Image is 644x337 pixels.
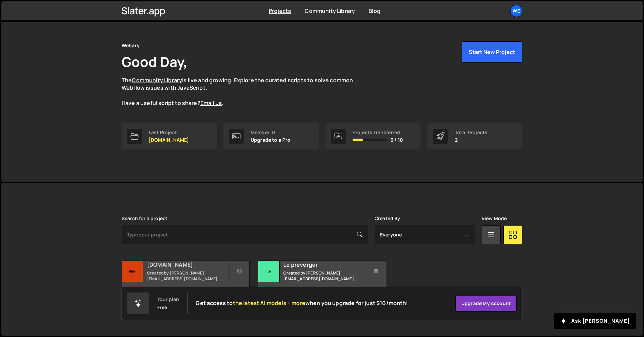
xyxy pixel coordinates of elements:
div: 9 pages, last updated by [DATE] [122,282,249,303]
a: Community Library [132,76,182,84]
label: View Mode [482,216,507,221]
small: Created by [PERSON_NAME][EMAIL_ADDRESS][DOMAIN_NAME] [283,270,365,282]
div: Le [258,261,280,282]
label: Search for a project [122,216,167,221]
div: 30 pages, last updated by about [DATE] [258,282,386,303]
a: Community Library [305,7,355,15]
p: Upgrade to a Pro [251,137,291,143]
div: We [122,261,143,282]
h2: Get access to when you upgrade for just $10/month! [196,300,408,306]
p: 2 [455,137,487,143]
button: Ask [PERSON_NAME] [554,313,636,329]
a: Le Le preverger Created by [PERSON_NAME][EMAIL_ADDRESS][DOMAIN_NAME] 30 pages, last updated by ab... [258,261,386,303]
a: We [510,5,522,17]
div: Total Projects [455,130,487,135]
a: We [DOMAIN_NAME] Created by [PERSON_NAME][EMAIL_ADDRESS][DOMAIN_NAME] 9 pages, last updated by [D... [122,261,250,303]
div: Free [157,305,167,310]
a: Upgrade my account [455,295,517,312]
div: Webary [122,41,140,50]
div: Last Project [149,130,189,135]
button: Start New Project [462,41,522,63]
label: Created By [375,216,400,221]
div: Projects Transferred [353,130,403,135]
span: 3 / 10 [391,137,403,143]
a: Email us [200,99,222,107]
div: Your plan [157,297,179,302]
p: The is live and growing. Explore the curated scripts to solve common Webflow issues with JavaScri... [122,76,366,107]
div: Member ID [251,130,291,135]
h1: Good Day, [122,52,187,71]
h2: [DOMAIN_NAME] [147,261,229,268]
a: Blog [369,7,380,15]
p: [DOMAIN_NAME] [149,137,189,143]
a: Projects [269,7,291,15]
input: Type your project... [122,225,368,244]
a: Last Project [DOMAIN_NAME] [122,123,217,149]
small: Created by [PERSON_NAME][EMAIL_ADDRESS][DOMAIN_NAME] [147,270,229,282]
h2: Le preverger [283,261,365,268]
span: the latest AI models + more [233,299,305,307]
